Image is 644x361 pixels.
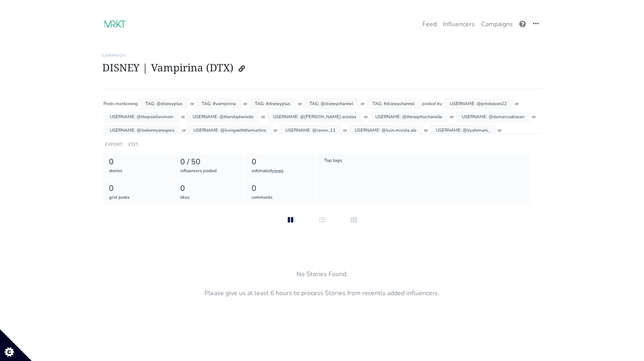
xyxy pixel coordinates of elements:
[324,157,344,165] div: Top tags:
[437,98,442,109] div: by
[498,125,502,136] div: or
[180,168,238,175] div: influencers posted
[430,125,497,136] div: USERNAME: @liyahimani_
[455,111,531,123] div: USERNAME: @demarcusbsean
[515,98,519,109] div: or
[279,125,342,136] div: USERNAME: @raven_11
[419,16,440,32] a: Feed
[252,156,309,168] div: 0
[424,125,428,136] div: or
[303,98,359,109] div: TAG: @disneychannel
[180,194,238,201] div: likes
[273,125,277,136] div: or
[298,98,302,109] div: or
[180,156,238,168] div: 0 / 50
[422,98,436,109] div: posted
[364,111,368,123] div: or
[109,168,166,175] div: stories
[261,111,265,123] div: or
[105,142,122,148] a: EXPORT
[450,111,454,123] div: or
[103,125,181,136] div: USERNAME: @itsdonnyanegera
[103,111,180,123] div: USERNAME: @thepositivemom
[195,98,242,109] div: TAG: #vampirina
[243,98,247,109] div: or
[102,17,127,31] img: 17:23:10_1694020990
[103,98,114,109] div: Posts
[252,168,309,175] div: estimated
[252,183,309,194] div: 0
[190,98,194,109] div: or
[187,125,272,136] div: USERNAME: @livingwiththemartins
[139,98,189,109] div: TAG: @disneyplus
[440,16,478,32] a: Influencers
[267,111,363,123] div: USERNAME: @[PERSON_NAME].arzolaa
[272,168,283,174] a: views
[128,142,138,148] a: EDIT
[109,194,166,201] div: grid posts
[443,98,513,109] div: USERNAME: @pmdeleon22
[109,183,166,194] div: 0
[182,125,186,136] div: or
[248,98,296,109] div: TAG: #disneyplus
[180,183,238,194] div: 0
[348,125,423,136] div: USERNAME: @livin.mivida.ale
[361,98,365,109] div: or
[181,111,185,123] div: or
[186,111,260,123] div: USERNAME: @thenitadanielle
[369,111,449,123] div: USERNAME: @thesophiechanelle
[532,111,536,123] div: or
[102,61,542,76] h1: DISNEY | Vampirina (DTX)
[204,238,440,330] div: No Stories Found. Please give us at least 6 hours to process Stories from recently added influenc...
[109,156,166,168] div: 0
[343,125,347,136] div: or
[366,98,421,109] div: TAG: #disneychannel
[102,53,542,58] h6: Campaign
[252,194,309,201] div: comments
[115,98,138,109] div: mentioning
[478,16,516,32] a: Campaigns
